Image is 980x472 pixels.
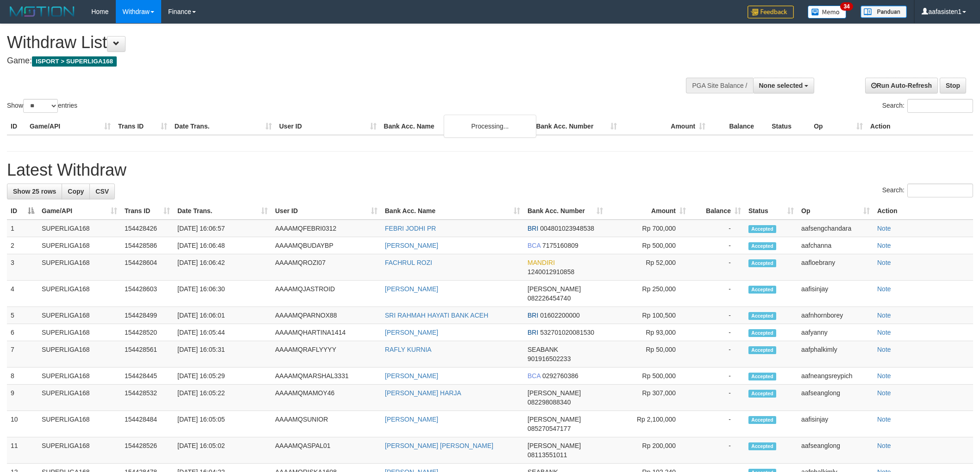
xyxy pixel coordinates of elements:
span: BRI [528,312,538,319]
td: Rp 500,000 [607,237,690,254]
td: 154428586 [121,237,174,254]
span: Copy 01602200000 to clipboard [540,312,580,319]
span: Accepted [748,390,776,398]
span: SEABANK [528,346,558,353]
td: aafchanna [798,237,873,254]
td: SUPERLIGA168 [38,341,121,368]
button: None selected [753,78,815,93]
th: Op [810,118,867,135]
th: Amount: activate to sort column ascending [607,202,690,220]
h1: Withdraw List [7,33,644,52]
td: Rp 500,000 [607,368,690,385]
td: - [690,411,745,437]
th: Balance [709,118,768,135]
a: Run Auto-Refresh [865,78,938,93]
span: Copy 08113551011 to clipboard [528,451,567,459]
td: 154428484 [121,411,174,437]
th: ID [7,118,26,135]
a: [PERSON_NAME] [385,242,438,249]
a: Stop [940,78,966,93]
a: [PERSON_NAME] [385,285,438,293]
img: MOTION_logo.png [7,5,77,18]
span: BRI [528,225,538,232]
td: 154428532 [121,385,174,411]
td: SUPERLIGA168 [38,254,121,281]
span: BCA [528,242,540,249]
label: Search: [882,99,973,113]
td: Rp 200,000 [607,437,690,464]
a: Note [877,416,891,423]
th: Date Trans.: activate to sort column ascending [174,202,271,220]
input: Search: [907,99,973,113]
span: Copy 1240012910858 to clipboard [528,268,574,276]
a: [PERSON_NAME] HARJA [385,389,461,397]
span: Copy 0292760386 to clipboard [542,372,578,380]
a: Note [877,242,891,249]
a: Note [877,312,891,319]
span: Show 25 rows [13,188,56,195]
td: AAAAMQROZI07 [271,254,381,281]
td: 1 [7,220,38,237]
img: Button%20Memo.svg [808,6,847,18]
td: - [690,385,745,411]
span: Copy 004801023948538 to clipboard [540,225,594,232]
th: Balance: activate to sort column ascending [690,202,745,220]
td: aafnhornborey [798,307,873,324]
td: 154428499 [121,307,174,324]
div: Processing... [444,115,536,138]
td: [DATE] 16:05:22 [174,385,271,411]
th: Status [768,118,810,135]
td: aafyanny [798,324,873,341]
td: [DATE] 16:06:42 [174,254,271,281]
a: Note [877,259,891,266]
th: Action [873,202,973,220]
td: [DATE] 16:06:01 [174,307,271,324]
td: 7 [7,341,38,368]
a: [PERSON_NAME] [PERSON_NAME] [385,442,493,449]
td: [DATE] 16:05:02 [174,437,271,464]
h1: Latest Withdraw [7,161,973,179]
span: Accepted [748,225,776,233]
div: PGA Site Balance / [686,78,753,93]
td: SUPERLIGA168 [38,385,121,411]
td: SUPERLIGA168 [38,237,121,254]
td: SUPERLIGA168 [38,437,121,464]
span: Copy 901916502233 to clipboard [528,355,571,362]
a: Note [877,389,891,397]
td: 11 [7,437,38,464]
a: [PERSON_NAME] [385,372,438,380]
td: Rp 307,000 [607,385,690,411]
a: FACHRUL ROZI [385,259,432,266]
td: 154428520 [121,324,174,341]
td: AAAAMQBUDAYBP [271,237,381,254]
a: Show 25 rows [7,184,62,199]
th: ID: activate to sort column descending [7,202,38,220]
td: [DATE] 16:06:48 [174,237,271,254]
td: 154428445 [121,368,174,385]
span: BRI [528,329,538,336]
th: User ID: activate to sort column ascending [271,202,381,220]
td: - [690,341,745,368]
td: 154428603 [121,281,174,307]
td: Rp 52,000 [607,254,690,281]
span: Accepted [748,373,776,380]
td: Rp 700,000 [607,220,690,237]
a: FEBRI JODHI PR [385,225,436,232]
th: Bank Acc. Number: activate to sort column ascending [524,202,607,220]
a: Note [877,285,891,293]
span: Accepted [748,259,776,267]
th: Game/API [26,118,114,135]
th: Trans ID: activate to sort column ascending [121,202,174,220]
span: Accepted [748,416,776,424]
td: SUPERLIGA168 [38,220,121,237]
span: None selected [759,82,803,89]
span: Accepted [748,329,776,337]
th: Game/API: activate to sort column ascending [38,202,121,220]
th: Amount [621,118,709,135]
td: [DATE] 16:06:30 [174,281,271,307]
th: Status: activate to sort column ascending [745,202,798,220]
span: [PERSON_NAME] [528,442,581,449]
td: aafseanglong [798,385,873,411]
td: 6 [7,324,38,341]
span: Accepted [748,346,776,354]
